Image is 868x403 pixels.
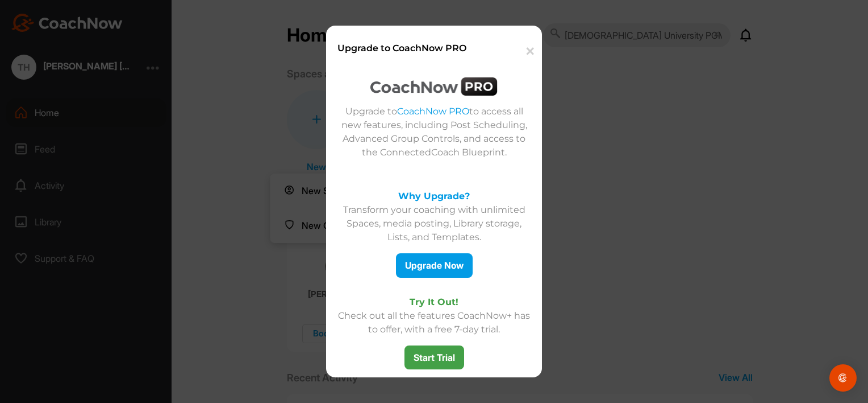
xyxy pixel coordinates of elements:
p: Upgrade to to access all new features, including Post Scheduling, Advanced Group Controls, and ac... [335,105,533,159]
h3: Try It Out! [335,295,533,309]
a: CoachNow PRO [397,106,469,117]
button: Start Trial [404,346,464,370]
p: Transform your coaching with unlimited Spaces, media posting, Library storage, Lists, and Templates. [335,203,533,244]
button: Upgrade Now [396,253,473,278]
h3: Upgrade to CoachNow PRO [337,42,516,55]
p: Check out all the features CoachNow+ has to offer, with a free 7-day trial. [335,309,533,336]
button: ✕ [516,34,541,69]
img: Space Limit Icon [370,77,498,96]
div: Open Intercom Messenger [829,364,857,392]
h3: Why Upgrade? [335,190,533,203]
